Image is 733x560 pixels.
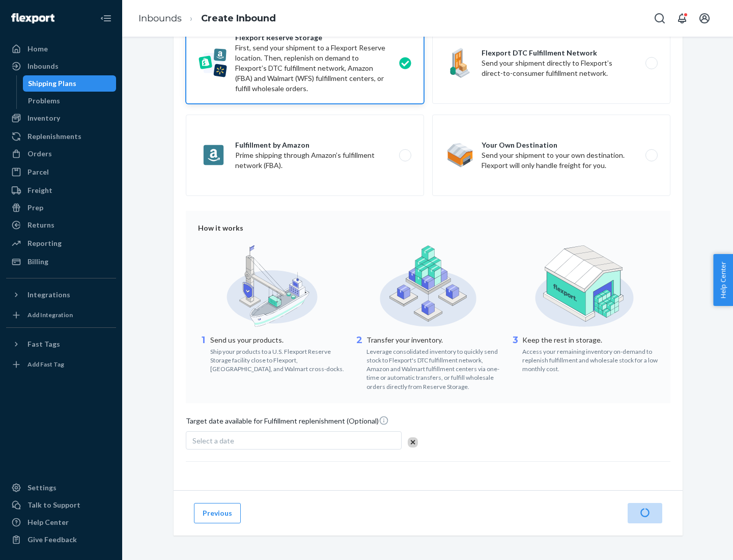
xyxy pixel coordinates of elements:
[201,13,276,24] a: Create Inbound
[6,58,116,74] a: Inbounds
[6,497,116,513] a: Talk to Support
[6,287,116,303] button: Integrations
[210,345,346,373] div: Ship your products to a U.S. Flexport Reserve Storage facility close to Flexport, [GEOGRAPHIC_DAT...
[27,61,59,71] div: Inbounds
[6,336,116,352] button: Fast Tags
[672,8,692,29] button: Open notifications
[27,517,69,527] div: Help Center
[192,436,234,445] span: Select a date
[6,146,116,162] a: Orders
[6,254,116,270] a: Billing
[27,149,52,159] div: Orders
[6,235,116,251] a: Reporting
[27,311,73,319] div: Add Integration
[194,503,241,523] button: Previous
[522,335,658,345] p: Keep the rest in storage.
[27,167,49,177] div: Parcel
[27,339,60,349] div: Fast Tags
[27,483,57,493] div: Settings
[198,334,208,373] div: 1
[366,335,502,345] p: Transfer your inventory.
[27,535,77,545] div: Give Feedback
[6,217,116,233] a: Returns
[6,531,116,548] button: Give Feedback
[694,8,715,29] button: Open account menu
[27,185,52,195] div: Freight
[28,96,60,106] div: Problems
[27,290,70,300] div: Integrations
[6,200,116,216] a: Prep
[366,345,502,391] div: Leverage consolidated inventory to quickly send stock to Flexport's DTC fulfillment network, Amaz...
[6,514,116,530] a: Help Center
[27,113,60,123] div: Inventory
[6,164,116,180] a: Parcel
[186,415,389,430] span: Target date available for Fulfillment replenishment (Optional)
[628,503,662,523] button: Next
[27,131,81,142] div: Replenishments
[27,44,48,54] div: Home
[510,334,520,373] div: 3
[354,334,364,391] div: 2
[6,110,116,126] a: Inventory
[11,13,54,23] img: Flexport logo
[27,220,54,230] div: Returns
[27,360,64,369] div: Add Fast Tag
[6,128,116,145] a: Replenishments
[27,238,62,248] div: Reporting
[138,13,182,24] a: Inbounds
[210,335,346,345] p: Send us your products.
[713,254,733,306] button: Help Center
[23,93,117,109] a: Problems
[23,75,117,92] a: Shipping Plans
[6,480,116,496] a: Settings
[6,307,116,323] a: Add Integration
[6,182,116,199] a: Freight
[27,500,80,510] div: Talk to Support
[96,8,116,29] button: Close Navigation
[130,4,284,34] ol: breadcrumbs
[27,203,43,213] div: Prep
[6,356,116,373] a: Add Fast Tag
[6,41,116,57] a: Home
[198,223,658,233] div: How it works
[650,8,670,29] button: Open Search Box
[27,257,48,267] div: Billing
[522,345,658,373] div: Access your remaining inventory on-demand to replenish fulfillment and wholesale stock for a low ...
[28,78,76,89] div: Shipping Plans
